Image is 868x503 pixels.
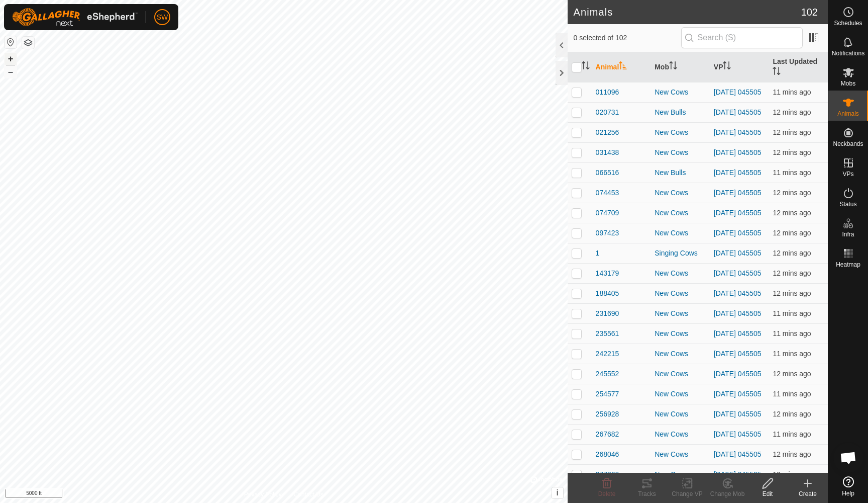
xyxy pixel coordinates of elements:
[839,201,856,207] span: Status
[556,488,558,497] span: i
[714,229,762,237] a: [DATE] 045505
[801,5,818,20] span: 102
[596,228,619,238] span: 097423
[655,469,706,480] div: New Cows
[834,20,862,26] span: Schedules
[773,229,811,237] span: 30 Aug 2025 at 5:02 PM
[832,50,864,56] span: Notifications
[714,269,762,277] a: [DATE] 045505
[833,141,863,147] span: Neckbands
[769,52,828,82] th: Last Updated
[596,349,619,359] span: 242215
[836,262,860,268] span: Heatmap
[598,490,616,497] span: Delete
[714,410,762,418] a: [DATE] 045505
[714,169,762,177] a: [DATE] 045505
[773,289,811,297] span: 30 Aug 2025 at 5:02 PM
[5,36,17,48] button: Reset Map
[707,489,747,498] div: Change Mob
[655,127,706,138] div: New Cows
[596,147,619,158] span: 031438
[5,53,17,65] button: +
[655,328,706,339] div: New Cows
[596,288,619,299] span: 188405
[842,171,853,177] span: VPs
[655,449,706,460] div: New Cows
[714,470,762,478] a: [DATE] 045505
[596,369,619,379] span: 245552
[773,249,811,257] span: 30 Aug 2025 at 5:02 PM
[773,470,811,478] span: 30 Aug 2025 at 5:02 PM
[747,489,788,498] div: Edit
[773,329,811,338] span: 30 Aug 2025 at 5:02 PM
[596,167,619,178] span: 066516
[655,308,706,319] div: New Cows
[669,63,677,71] p-sorticon: Activate to sort
[552,487,563,498] button: i
[293,490,323,499] a: Contact Us
[655,248,706,259] div: Singing Cows
[681,27,803,48] input: Search (S)
[714,370,762,378] a: [DATE] 045505
[596,328,619,339] span: 235561
[828,472,868,500] a: Help
[667,489,707,498] div: Change VP
[773,128,811,136] span: 30 Aug 2025 at 5:02 PM
[596,449,619,460] span: 268046
[596,208,619,218] span: 074709
[655,228,706,238] div: New Cows
[596,268,619,279] span: 143179
[655,87,706,98] div: New Cows
[714,329,762,338] a: [DATE] 045505
[655,288,706,299] div: New Cows
[714,430,762,438] a: [DATE] 045505
[22,37,34,49] button: Map Layers
[619,63,627,71] p-sorticon: Activate to sort
[773,68,781,76] p-sorticon: Activate to sort
[773,189,811,197] span: 30 Aug 2025 at 5:02 PM
[655,369,706,379] div: New Cows
[5,66,17,78] button: –
[655,147,706,158] div: New Cows
[714,209,762,217] a: [DATE] 045505
[574,6,801,18] h2: Animals
[650,52,710,82] th: Mob
[655,107,706,118] div: New Bulls
[596,429,619,440] span: 267682
[773,269,811,277] span: 30 Aug 2025 at 5:02 PM
[773,169,811,177] span: 30 Aug 2025 at 5:02 PM
[596,87,619,98] span: 011096
[592,52,651,82] th: Animal
[244,490,282,499] a: Privacy Policy
[773,350,811,358] span: 30 Aug 2025 at 5:02 PM
[773,370,811,378] span: 30 Aug 2025 at 5:02 PM
[714,390,762,398] a: [DATE] 045505
[596,248,600,259] span: 1
[596,409,619,420] span: 256928
[655,409,706,420] div: New Cows
[773,108,811,116] span: 30 Aug 2025 at 5:02 PM
[773,148,811,156] span: 30 Aug 2025 at 5:02 PM
[714,309,762,317] a: [DATE] 045505
[582,63,590,71] p-sorticon: Activate to sort
[157,12,168,23] span: SW
[596,469,619,480] span: 277360
[655,208,706,218] div: New Cows
[655,167,706,178] div: New Bulls
[773,450,811,458] span: 30 Aug 2025 at 5:02 PM
[714,350,762,358] a: [DATE] 045505
[788,489,828,498] div: Create
[714,249,762,257] a: [DATE] 045505
[773,209,811,217] span: 30 Aug 2025 at 5:02 PM
[773,410,811,418] span: 30 Aug 2025 at 5:02 PM
[714,108,762,116] a: [DATE] 045505
[596,188,619,198] span: 074453
[714,88,762,96] a: [DATE] 045505
[627,489,667,498] div: Tracks
[655,188,706,198] div: New Cows
[773,390,811,398] span: 30 Aug 2025 at 5:02 PM
[655,429,706,440] div: New Cows
[842,490,854,496] span: Help
[714,189,762,197] a: [DATE] 045505
[842,231,854,237] span: Infra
